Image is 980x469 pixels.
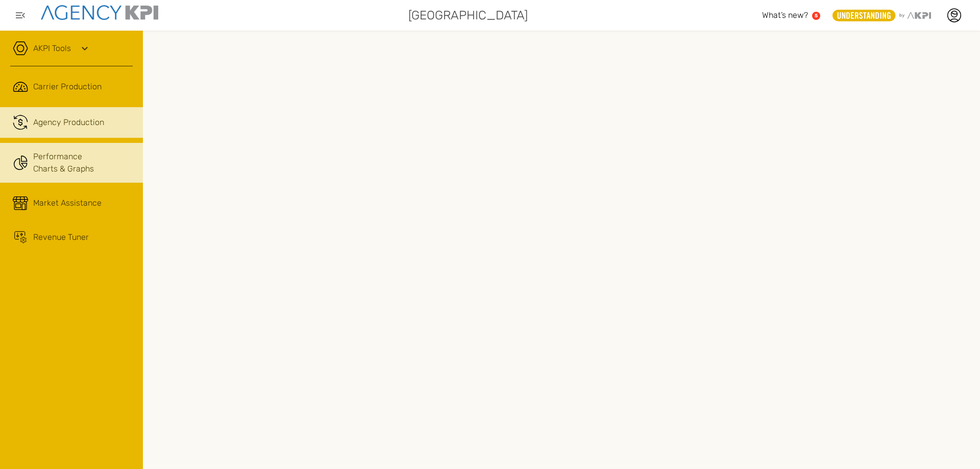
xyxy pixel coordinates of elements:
img: agencykpi-logo-550x69-2d9e3fa8.png [41,5,158,20]
text: 5 [815,13,818,18]
span: Market Assistance [33,197,102,209]
span: Carrier Production [33,81,102,93]
a: AKPI Tools [33,42,71,55]
a: 5 [812,12,820,20]
span: [GEOGRAPHIC_DATA] [408,6,528,24]
span: Revenue Tuner [33,231,89,243]
span: What’s new? [762,10,808,20]
span: Agency Production [33,116,104,129]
